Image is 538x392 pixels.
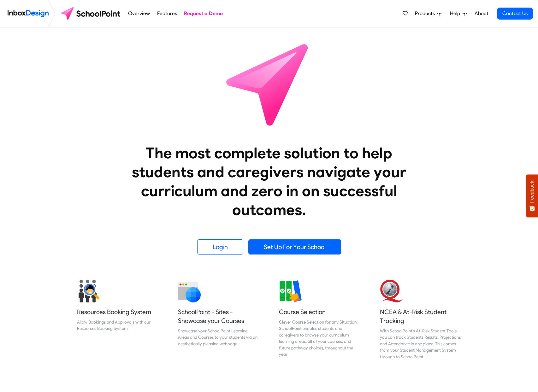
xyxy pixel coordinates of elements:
img: 2022_01_17_icon_student_search.svg [77,280,100,302]
a: Help [447,7,469,20]
span: Help [450,10,463,17]
a: Contact Us [497,8,533,20]
h5: SchoolPoint - Sites - Showcase your Courses [178,307,259,325]
h5: Course Selection [279,307,360,316]
a: About [473,7,490,20]
div: With SchoolPoint's At-Risk Student Tools, you can track Students Results, Projections and Attenda... [380,328,461,360]
a: Set Up For Your School [248,239,341,255]
img: schoolpoint logo [58,6,125,21]
div: Showcase your SchoolPoint Learning Areas and Courses to your students via an aesthetically pleasi... [178,328,259,347]
img: icon_schoolpoint.svg [212,27,326,141]
span: Feedback [529,181,535,203]
a: Course Selection Clever Course Selection for any Situation. SchoolPoint enables students and care... [274,275,365,365]
a: SchoolPoint - Sites - Showcase your Courses Showcase your SchoolPoint Learning Areas and Courses ... [173,275,264,365]
a: Features [155,7,179,20]
h5: NCEA & At-Risk Student Tracking [380,307,461,325]
img: 2022_01_13_icon_course_selection.svg [279,280,302,302]
a: Products [412,7,444,20]
img: 2022_01_13_icon_nzqa.svg [380,280,403,302]
div: Clever Course Selection for any Situation. SchoolPoint enables students and caregivers to browse ... [279,319,360,357]
h5: Resources Booking System [77,307,158,316]
span: Products [415,10,437,17]
a: Login [197,239,243,255]
a: NCEA & At-Risk Student Tracking With SchoolPoint's At-Risk Student Tools, you can track Students ... [375,275,466,365]
a: Overview [127,7,152,20]
heading: The most complete solution to help students and caregivers navigate your curriculum and zero in o... [119,143,419,219]
a: Request a Demo [182,7,225,20]
a: Resources Booking System Allow Bookings and Approvals with our Resources Booking System [72,275,163,365]
img: 2022_01_12_icon_website.svg [178,280,201,302]
button: Feedback - Show survey [526,174,538,217]
div: Allow Bookings and Approvals with our Resources Booking System [77,319,158,332]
